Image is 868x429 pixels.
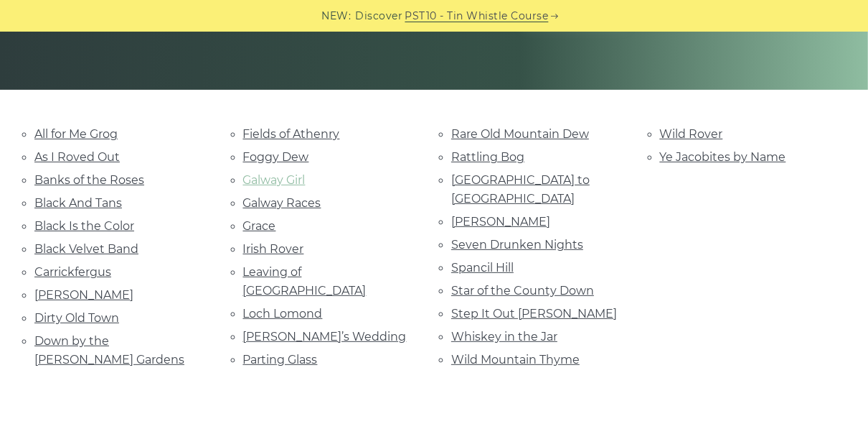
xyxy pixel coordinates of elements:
a: As I Roved Out [34,150,120,164]
a: Step It Out [PERSON_NAME] [451,307,617,320]
a: Ye Jacobites by Name [660,150,786,164]
a: Leaving of [GEOGRAPHIC_DATA] [243,265,367,297]
a: [PERSON_NAME]’s Wedding [243,330,407,343]
a: Star of the County Down [451,284,594,297]
a: [PERSON_NAME] [451,215,550,229]
a: Spancil Hill [451,261,514,275]
a: Dirty Old Town [34,311,119,325]
a: All for Me Grog [34,127,118,141]
a: Rare Old Mountain Dew [451,127,589,141]
a: Black Velvet Band [34,242,138,256]
a: Wild Rover [660,127,723,141]
a: Wild Mountain Thyme [451,353,580,366]
a: [PERSON_NAME] [34,288,133,302]
a: Parting Glass [243,353,318,366]
a: Seven Drunken Nights [451,238,583,252]
a: Fields of Athenry [243,127,340,141]
a: Grace [243,219,276,233]
a: Galway Girl [243,173,306,187]
a: Down by the [PERSON_NAME] Gardens [34,334,184,366]
a: Black And Tans [34,196,122,210]
a: Black Is the Color [34,219,134,233]
a: Foggy Dew [243,150,309,164]
a: Loch Lomond [243,307,323,320]
a: PST10 - Tin Whistle Course [405,8,549,24]
a: Irish Rover [243,242,304,256]
a: Whiskey in the Jar [451,330,557,343]
a: Galway Races [243,196,321,210]
span: Discover [356,8,403,24]
a: Carrickfergus [34,265,111,279]
a: [GEOGRAPHIC_DATA] to [GEOGRAPHIC_DATA] [451,173,590,206]
a: Rattling Bog [451,150,524,164]
a: Banks of the Roses [34,173,144,187]
span: NEW: [322,8,352,24]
